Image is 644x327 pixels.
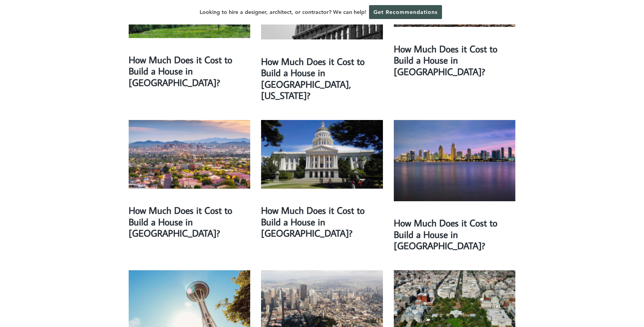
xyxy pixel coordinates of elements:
a: How Much Does it Cost to Build a House in [GEOGRAPHIC_DATA]? [261,204,365,239]
a: How Much Does it Cost to Build a House in [GEOGRAPHIC_DATA]? [394,42,497,78]
iframe: Drift Widget Chat Controller [514,278,636,319]
a: How Much Does it Cost to Build a House in [GEOGRAPHIC_DATA]? [129,53,232,89]
a: How Much Does it Cost to Build a House in [GEOGRAPHIC_DATA]? [129,204,232,239]
a: Get Recommendations [369,5,442,19]
a: How Much Does it Cost to Build a House in [GEOGRAPHIC_DATA]? [394,217,497,252]
a: How Much Does it Cost to Build a House in [GEOGRAPHIC_DATA], [US_STATE]? [261,55,365,102]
